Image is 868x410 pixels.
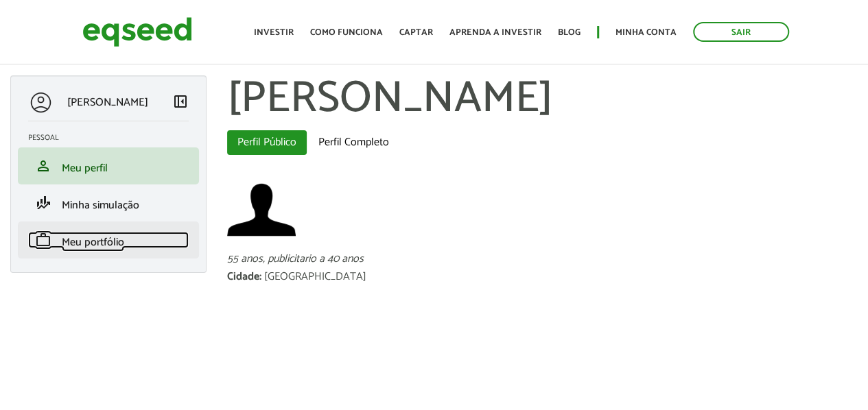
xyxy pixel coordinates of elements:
p: [PERSON_NAME] [67,96,148,109]
span: left_panel_close [172,93,189,110]
li: Minha simulação [18,184,199,221]
a: Perfil Público [227,130,307,155]
a: Ver perfil do usuário. [227,176,296,244]
a: Perfil Completo [308,130,399,155]
a: Sair [693,22,789,42]
li: Meu perfil [18,147,199,184]
span: person [35,158,51,174]
a: Aprenda a investir [449,28,541,37]
a: personMeu perfil [28,158,189,174]
span: Meu portfólio [62,233,124,252]
span: finance_mode [35,195,51,211]
div: 55 anos, publicitario a 40 anos [227,254,858,265]
div: Cidade [227,272,264,282]
a: Como funciona [310,28,383,37]
span: Minha simulação [62,196,139,215]
span: Meu perfil [62,159,108,178]
h1: [PERSON_NAME] [227,75,858,123]
a: Minha conta [615,28,677,37]
h2: Pessoal [28,134,199,142]
a: finance_modeMinha simulação [28,195,189,211]
a: Investir [254,28,294,37]
img: Foto de jair da silva costa [227,176,296,244]
span: work [35,232,51,248]
a: Colapsar menu [172,93,189,112]
span: : [259,267,261,286]
a: Captar [399,28,433,37]
div: [GEOGRAPHIC_DATA] [264,272,366,282]
img: EqSeed [82,14,192,50]
li: Meu portfólio [18,221,199,258]
a: workMeu portfólio [28,232,189,248]
a: Blog [558,28,580,37]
